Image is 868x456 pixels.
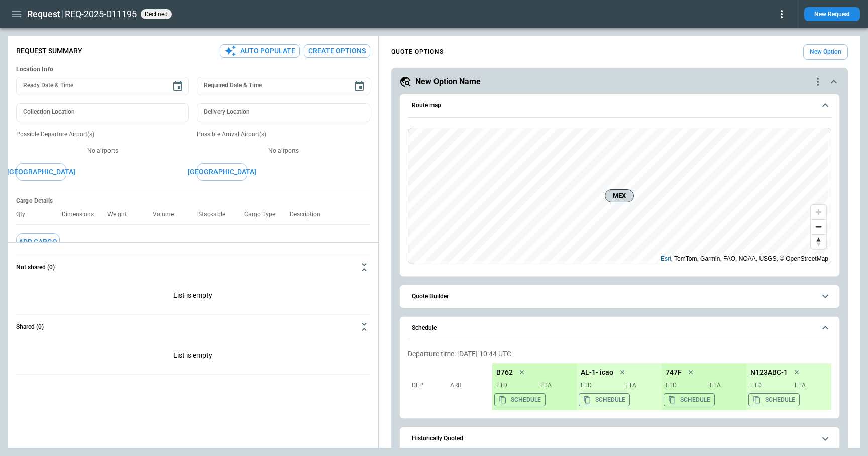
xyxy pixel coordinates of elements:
[804,7,860,21] button: New Request
[16,279,370,314] p: List is empty
[496,381,532,390] p: ETD
[197,130,370,139] p: Possible Arrival Airport(s)
[412,435,463,442] h6: Historically Quoted
[408,350,831,358] p: Departure time: [DATE] 10:44 UTC
[750,381,787,390] p: ETD
[811,234,826,249] button: Reset bearing to north
[494,393,546,406] button: Copy the aircraft schedule to your clipboard
[412,381,447,390] p: Dep
[750,368,788,377] p: N123ABC-1
[811,219,826,234] button: Zoom out
[198,211,233,218] p: Stackable
[415,76,481,87] h5: New Option Name
[811,205,826,219] button: Zoom in
[408,285,831,308] button: Quote Builder
[536,381,573,390] p: ETA
[408,128,831,264] canvas: Map
[220,44,300,58] button: Auto Populate
[496,368,513,377] p: B762
[16,130,189,139] p: Possible Departure Airport(s)
[27,8,60,20] h1: Request
[666,381,702,390] p: ETD
[408,94,831,118] button: Route map
[391,50,444,54] h4: QUOTE OPTIONS
[408,317,831,340] button: Schedule
[609,191,629,201] span: MEX
[107,211,135,218] p: Weight
[16,324,44,330] h6: Shared (0)
[16,47,82,55] p: Request Summary
[304,44,370,58] button: Create Options
[62,211,102,218] p: Dimensions
[16,147,189,155] p: No airports
[412,293,449,300] h6: Quote Builder
[621,381,658,390] p: ETA
[16,315,370,339] button: Shared (0)
[16,279,370,314] div: Not shared (0)
[16,339,370,374] div: Not shared (0)
[492,363,831,410] div: scrollable content
[16,255,370,279] button: Not shared (0)
[16,211,33,218] p: Qty
[661,254,828,264] div: , TomTom, Garmin, FAO, NOAA, USGS, © OpenStreetMap
[450,381,485,390] p: Arr
[16,264,55,271] h6: Not shared (0)
[244,211,283,218] p: Cargo Type
[664,393,715,406] button: Copy the aircraft schedule to your clipboard
[579,393,630,406] button: Copy the aircraft schedule to your clipboard
[812,76,824,88] div: quote-option-actions
[706,381,742,390] p: ETA
[349,76,369,96] button: Choose date
[143,11,170,18] span: declined
[16,66,370,73] h6: Location Info
[153,211,182,218] p: Volume
[197,163,247,181] button: [GEOGRAPHIC_DATA]
[141,9,172,19] div: declined reason 3
[408,128,831,264] div: Route map
[661,255,671,262] a: Esri
[581,368,613,377] p: AL-1- icao
[65,8,137,20] h2: REQ-2025-011195
[803,44,848,60] button: New Option
[16,197,370,205] h6: Cargo Details
[791,381,827,390] p: ETA
[290,211,329,218] p: Description
[16,233,60,251] button: Add Cargo
[168,76,188,96] button: Choose date
[412,102,441,109] h6: Route map
[16,163,66,181] button: [GEOGRAPHIC_DATA]
[399,76,840,88] button: New Option Namequote-option-actions
[408,427,831,450] button: Historically Quoted
[581,381,617,390] p: ETD
[412,325,437,331] h6: Schedule
[748,393,800,406] button: Copy the aircraft schedule to your clipboard
[197,147,370,155] p: No airports
[16,339,370,374] p: List is empty
[666,368,682,377] p: 747F
[408,346,831,414] div: Schedule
